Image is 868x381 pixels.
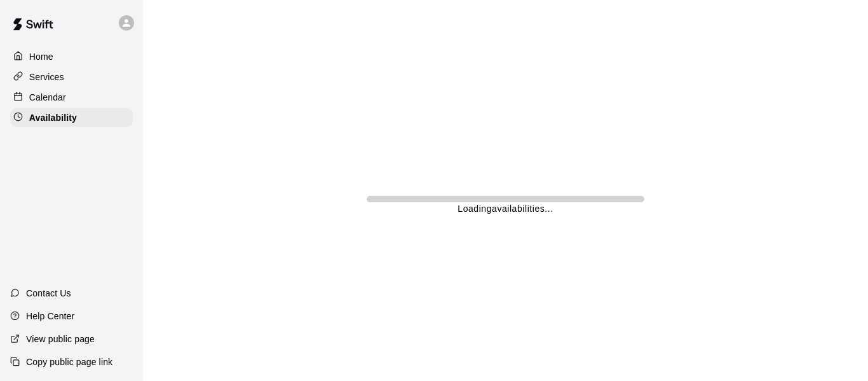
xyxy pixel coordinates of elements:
p: Copy public page link [26,356,112,368]
p: Help Center [26,310,74,322]
a: Services [10,67,133,87]
p: Services [29,71,64,83]
p: Availability [29,111,77,124]
a: Availability [10,108,133,127]
p: View public page [26,333,95,345]
p: Calendar [29,91,66,104]
p: Home [29,50,53,63]
a: Calendar [10,88,133,107]
p: Contact Us [26,287,71,300]
p: Loading availabilities ... [458,202,553,216]
a: Home [10,47,133,66]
